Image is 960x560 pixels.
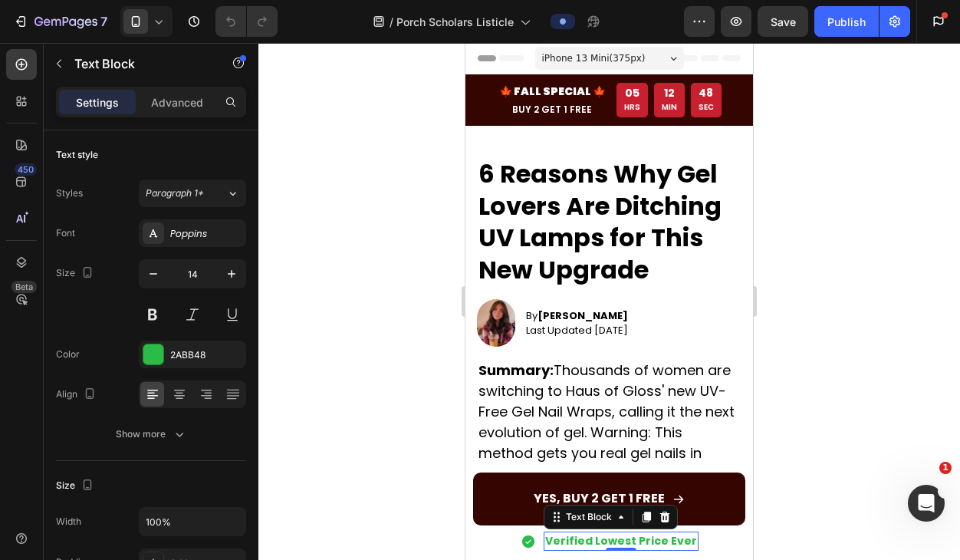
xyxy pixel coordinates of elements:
div: Poppins [170,227,242,241]
div: Font [56,226,75,240]
iframe: Intercom live chat [908,485,945,522]
div: Text style [56,148,98,162]
p: Settings [76,94,119,110]
p: Text Block [74,54,205,73]
span: Paragraph 1* [146,186,204,200]
div: 2ABB48 [170,348,242,362]
span: Save [771,15,796,28]
div: Beta [12,281,37,293]
div: Align [56,384,99,405]
div: Styles [56,186,83,200]
div: Size [56,476,97,496]
div: 450 [15,163,37,176]
div: Color [56,348,80,361]
p: Advanced [151,94,203,110]
button: 7 [6,6,114,37]
div: Publish [827,14,866,30]
span: Porch Scholars Listicle [396,14,514,30]
span: / [390,14,393,30]
span: 1 [939,462,952,474]
button: Paragraph 1* [139,180,246,207]
p: 7 [100,12,107,31]
button: Publish [814,6,879,37]
div: Size [56,263,97,284]
button: Show more [56,420,246,448]
input: Auto [140,508,245,535]
div: Width [56,515,81,529]
div: Undo/Redo [215,6,278,37]
button: Save [758,6,808,37]
iframe: Design area [465,43,753,560]
div: Show more [116,427,187,442]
